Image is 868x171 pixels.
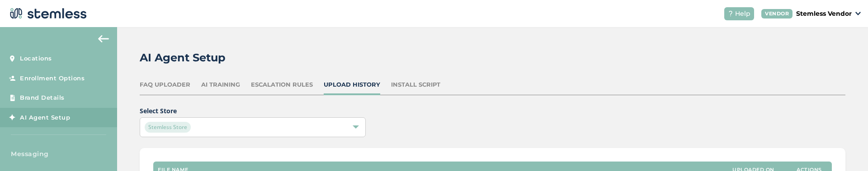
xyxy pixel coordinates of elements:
[201,80,240,89] div: AI Training
[140,80,190,89] div: FAQ Uploader
[7,5,87,23] img: logo-dark-0685b13c.svg
[391,80,440,89] div: Install Script
[20,93,65,102] span: Brand Details
[20,74,85,83] span: Enrollment Options
[251,80,313,89] div: Escalation Rules
[145,122,191,133] span: Stemless Store
[823,128,868,171] iframe: Chat Widget
[728,11,733,16] img: icon-help-white-03924b79.svg
[761,9,793,18] div: VENDOR
[796,9,852,18] p: Stemless Vendor
[855,12,861,15] img: icon_down-arrow-small-66adaf34.svg
[735,9,750,18] span: Help
[98,35,109,42] img: icon-arrow-back-accent-c549486e.svg
[324,80,380,89] div: Upload History
[20,113,70,122] span: AI Agent Setup
[20,54,52,63] span: Locations
[140,50,226,66] h2: AI Agent Setup
[140,106,375,116] label: Select Store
